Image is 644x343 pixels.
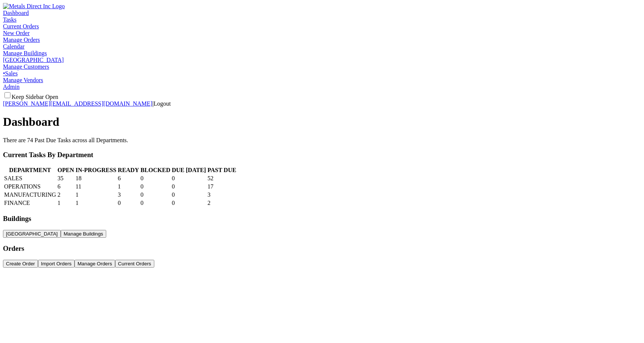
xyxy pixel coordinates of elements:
td: 1 [117,183,139,190]
label: Keep Sidebar Open [12,94,58,100]
a: Dashboard [3,10,641,16]
td: 52 [207,175,237,182]
td: 0 [140,191,171,199]
td: OPERATIONS [4,183,56,190]
div: PAST DUE [208,167,236,174]
button: Manage Orders [75,260,115,268]
div: BLOCKED [141,167,170,174]
span: • [3,70,5,77]
span: Manage Vendors [3,77,43,83]
td: MANUFACTURING [4,191,56,199]
td: SALES [4,175,56,182]
div: READY [118,167,139,174]
h3: Current Tasks By Department [3,151,641,159]
span: [GEOGRAPHIC_DATA] [3,57,64,63]
span: Tasks [3,16,16,23]
span: Admin [3,84,19,90]
a: Manage Vendors [3,77,641,84]
td: 0 [140,175,171,182]
span: Dashboard [3,10,29,16]
td: 0 [171,175,206,182]
td: 6 [117,175,139,182]
div: IN-PROGRESS [76,167,116,174]
td: 3 [117,191,139,199]
a: [GEOGRAPHIC_DATA] [3,57,641,63]
a: Manage Orders [75,260,115,266]
td: 6 [57,183,74,190]
button: Manage Buildings [61,230,106,238]
a: Manage Buildings [3,50,641,57]
h3: Orders [3,244,641,253]
td: 2 [57,191,74,199]
td: 35 [57,175,74,182]
div: OPEN [57,167,74,174]
button: Import Orders [38,260,75,268]
h1: Dashboard [3,115,641,129]
span: Manage Customers [3,63,49,70]
h3: Buildings [3,215,641,223]
button: [GEOGRAPHIC_DATA] [3,230,61,238]
div: DEPARTMENT [4,167,56,174]
div: There are 74 Past Due Tasks across all Departments. [3,137,641,144]
td: 11 [75,183,117,190]
a: [GEOGRAPHIC_DATA] [3,230,61,237]
td: 0 [171,191,206,199]
span: Calendar [3,43,25,50]
a: Manage Customers [3,63,641,70]
a: Create Order [3,260,38,266]
td: 0 [140,183,171,190]
span: Current Orders [3,23,39,29]
td: 0 [117,199,139,207]
a: •Sales [3,70,641,77]
a: Manage Orders [3,37,641,43]
button: Create Order [3,260,38,268]
a: Calendar [3,43,641,50]
div: | [3,100,641,107]
span: Logout [154,100,171,107]
span: Sales [5,70,18,77]
td: 2 [207,199,237,207]
span: New Order [3,30,30,36]
a: New Order [3,30,641,37]
td: 1 [75,191,117,199]
a: Current Orders [3,23,641,30]
img: Metals Direct Inc Logo [3,3,65,10]
td: 17 [207,183,237,190]
td: 1 [75,199,117,207]
a: Manage Buildings [61,230,106,237]
a: Current Orders [115,260,154,266]
td: 1 [57,199,74,207]
td: FINANCE [4,199,56,207]
button: Current Orders [115,260,154,268]
td: 3 [207,191,237,199]
td: 0 [140,199,171,207]
span: Manage Buildings [3,50,47,56]
a: Admin [3,84,641,90]
td: 0 [171,183,206,190]
a: [PERSON_NAME][EMAIL_ADDRESS][DOMAIN_NAME] [3,100,152,107]
a: Tasks [3,16,641,23]
a: Import Orders [38,260,75,266]
span: Manage Orders [3,37,40,43]
div: DUE [DATE] [172,167,206,174]
td: 0 [171,199,206,207]
td: 18 [75,175,117,182]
